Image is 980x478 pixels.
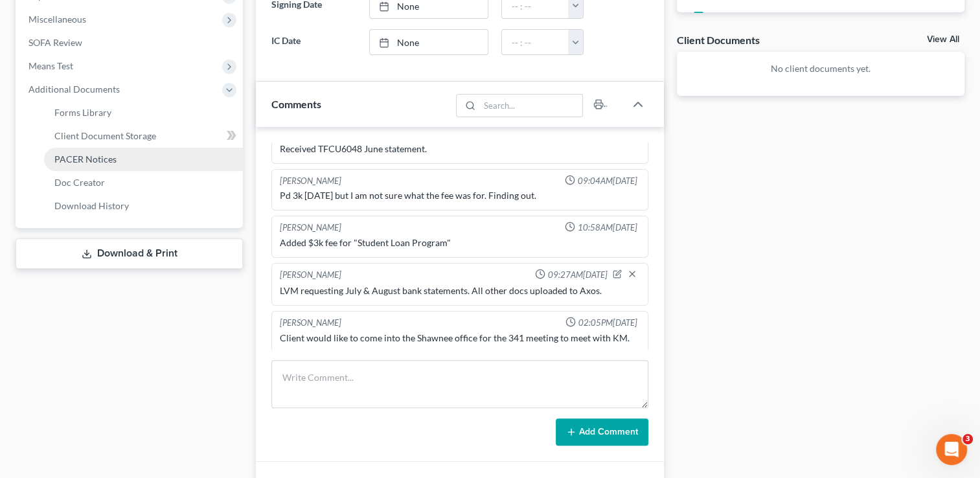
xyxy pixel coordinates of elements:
[479,95,582,117] input: Search...
[578,317,637,329] span: 02:05PM[DATE]
[28,60,73,71] span: Means Test
[556,418,648,446] button: Add Comment
[548,269,608,281] span: 09:27AM[DATE]
[280,189,640,202] div: Pd 3k [DATE] but I am not sure what the fee was for. Finding out.
[280,175,341,187] div: [PERSON_NAME]
[28,84,120,95] span: Additional Documents
[280,284,640,297] div: LVM requesting July & August bank statements. All other docs uploaded to Axos.
[16,238,243,269] a: Download & Print
[54,200,129,211] span: Download History
[711,9,826,22] span: Credit Counseling Certificate
[687,62,954,75] p: No client documents yet.
[54,177,105,188] span: Doc Creator
[54,107,111,118] span: Forms Library
[18,31,243,54] a: SOFA Review
[44,171,243,194] a: Doc Creator
[936,434,967,465] iframe: Intercom live chat
[578,175,637,187] span: 09:04AM[DATE]
[265,29,362,55] label: IC Date
[502,30,569,54] input: -- : --
[271,98,321,110] span: Comments
[963,434,973,444] span: 3
[28,14,86,25] span: Miscellaneous
[44,101,243,124] a: Forms Library
[44,148,243,171] a: PACER Notices
[677,33,760,47] div: Client Documents
[370,30,488,54] a: None
[927,35,959,44] a: View All
[44,124,243,148] a: Client Document Storage
[280,222,341,234] div: [PERSON_NAME]
[280,269,341,282] div: [PERSON_NAME]
[280,236,640,249] div: Added $3k fee for "Student Loan Program"
[280,317,341,329] div: [PERSON_NAME]
[578,222,637,234] span: 10:58AM[DATE]
[44,194,243,218] a: Download History
[54,154,117,165] span: PACER Notices
[280,332,640,345] div: Client would like to come into the Shawnee office for the 341 meeting to meet with KM.
[280,142,640,155] div: Received TFCU6048 June statement.
[54,130,156,141] span: Client Document Storage
[28,37,82,48] span: SOFA Review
